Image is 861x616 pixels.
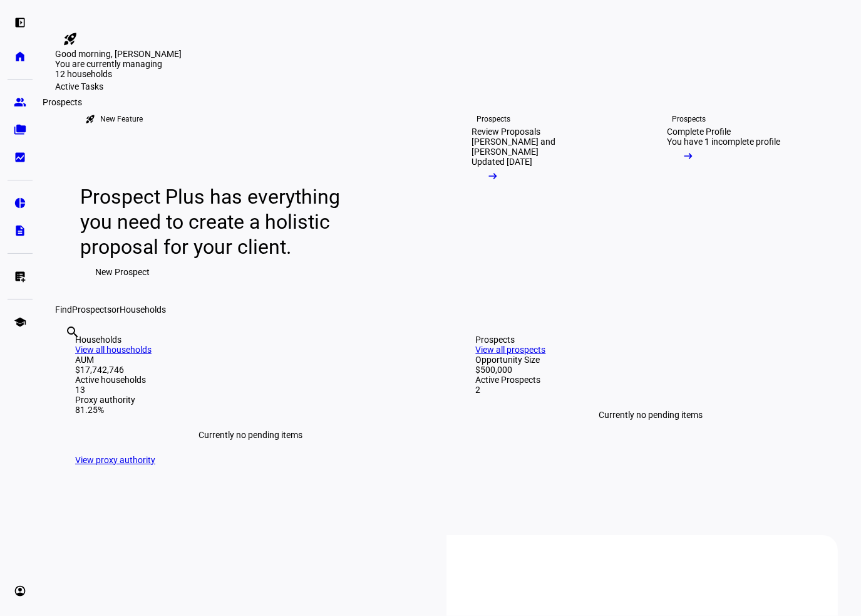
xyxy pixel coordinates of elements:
eth-mat-symbol: folder_copy [14,123,26,136]
span: Prospects [72,305,111,315]
div: Complete Profile [668,127,731,137]
span: Households [120,305,166,315]
div: Prospects [476,335,827,345]
a: ProspectsComplete ProfileYou have 1 incomplete profile [647,91,833,305]
mat-icon: rocket_launch [85,114,95,124]
div: Currently no pending items [476,395,827,435]
div: Proxy authority [75,395,426,405]
div: New Feature [100,114,143,124]
a: View all prospects [476,345,546,355]
div: $17,742,746 [75,365,426,375]
div: AUM [75,355,426,365]
div: Prospects [38,95,87,110]
div: Find or [55,305,846,315]
div: Active Prospects [476,375,827,385]
eth-mat-symbol: description [14,224,26,237]
eth-mat-symbol: pie_chart [14,197,26,209]
a: folder_copy [8,117,33,142]
eth-mat-symbol: bid_landscape [14,151,26,164]
div: $500,000 [476,365,827,375]
div: Prospects [477,114,510,124]
eth-mat-symbol: list_alt_add [14,270,26,283]
mat-icon: arrow_right_alt [683,150,695,162]
div: Active Tasks [55,81,846,91]
div: 81.25% [75,405,426,415]
div: Households [75,335,426,345]
a: home [8,44,33,69]
mat-icon: search [65,325,80,340]
div: 13 [75,385,426,395]
div: 12 households [55,69,180,81]
input: Enter name of prospect or household [65,342,68,357]
eth-mat-symbol: school [14,316,26,328]
div: You have 1 incomplete profile [668,137,781,147]
a: bid_landscape [8,145,33,170]
eth-mat-symbol: left_panel_open [14,16,26,29]
div: Prospects [673,114,706,124]
eth-mat-symbol: group [14,96,26,108]
div: 2 [476,385,827,395]
div: Opportunity Size [476,355,827,365]
a: pie_chart [8,191,33,216]
div: Good morning, [PERSON_NAME] [55,49,846,59]
span: You are currently managing [55,59,162,69]
div: Updated [DATE] [472,157,532,167]
span: New Prospect [95,259,150,285]
a: View all households [75,345,152,355]
div: [PERSON_NAME] and [PERSON_NAME] [472,137,617,157]
div: Review Proposals [472,127,540,137]
a: description [8,218,33,243]
div: Prospect Plus has everything you need to create a holistic proposal for your client. [80,184,353,259]
mat-icon: rocket_launch [63,31,78,46]
a: ProspectsReview Proposals[PERSON_NAME] and [PERSON_NAME]Updated [DATE] [451,91,637,305]
a: View proxy authority [75,455,155,465]
div: Active households [75,375,426,385]
mat-icon: arrow_right_alt [487,170,499,182]
eth-mat-symbol: home [14,50,26,63]
button: New Prospect [80,259,165,285]
eth-mat-symbol: account_circle [14,585,26,597]
div: Currently no pending items [75,415,426,455]
a: group [8,90,33,115]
